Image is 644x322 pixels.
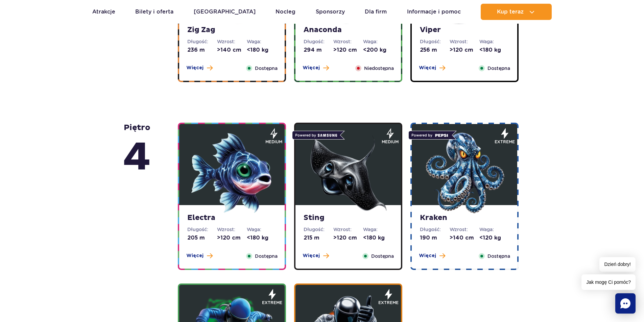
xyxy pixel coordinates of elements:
[186,252,213,259] button: Więcej
[303,65,320,71] span: Więcej
[333,226,363,233] dt: Wzrost:
[599,257,636,272] span: Dzień dobry!
[581,274,636,290] span: Jak mogę Ci pomóc?
[92,4,115,20] a: Atrakcje
[419,252,445,259] button: Więcej
[276,4,295,20] a: Nocleg
[424,132,505,214] img: 683e9df96f1c7957131151.png
[187,25,277,35] strong: Zig Zag
[378,300,399,306] span: extreme
[419,252,436,259] span: Więcej
[194,4,256,20] a: [GEOGRAPHIC_DATA]
[363,234,393,242] dd: <180 kg
[187,46,217,54] dd: 236 m
[265,139,282,145] span: medium
[420,213,509,223] strong: Kraken
[262,300,282,306] span: extreme
[479,46,509,54] dd: <180 kg
[333,234,363,242] dd: >120 cm
[123,133,151,183] span: 4
[186,65,204,71] span: Więcej
[316,4,345,20] a: Sponsorzy
[255,65,278,72] span: Dostępna
[333,38,363,45] dt: Wzrost:
[420,38,450,45] dt: Długość:
[364,65,394,72] span: Niedostępna
[382,139,399,145] span: medium
[450,46,479,54] dd: >120 cm
[186,252,204,259] span: Więcej
[420,234,450,242] dd: 190 m
[333,46,363,54] dd: >120 cm
[363,226,393,233] dt: Waga:
[304,46,333,54] dd: 294 m
[303,252,320,259] span: Więcej
[186,65,213,71] button: Więcej
[371,252,394,260] span: Dostępna
[217,226,247,233] dt: Wzrost:
[217,234,247,242] dd: >120 cm
[420,46,450,54] dd: 256 m
[187,234,217,242] dd: 205 m
[304,226,333,233] dt: Długość:
[479,226,509,233] dt: Waga:
[487,252,510,260] span: Dostępna
[487,65,510,72] span: Dostępna
[304,213,393,223] strong: Sting
[123,123,151,183] strong: piętro
[481,4,552,20] button: Kup teraz
[450,38,479,45] dt: Wzrost:
[187,213,277,223] strong: Electra
[191,132,272,214] img: 683e9dc030483830179588.png
[363,38,393,45] dt: Waga:
[247,46,277,54] dd: <180 kg
[304,38,333,45] dt: Długość:
[420,226,450,233] dt: Długość:
[308,132,389,214] img: 683e9dd6f19b1268161416.png
[450,226,479,233] dt: Wzrost:
[363,46,393,54] dd: <200 kg
[217,38,247,45] dt: Wzrost:
[247,226,277,233] dt: Waga:
[303,252,329,259] button: Więcej
[365,4,387,20] a: Dla firm
[497,9,524,15] span: Kup teraz
[407,4,461,20] a: Informacje i pomoc
[217,46,247,54] dd: >140 cm
[615,293,636,314] div: Chat
[255,252,278,260] span: Dostępna
[187,226,217,233] dt: Długość:
[450,234,479,242] dd: >140 cm
[304,25,393,35] strong: Anaconda
[408,131,452,140] span: Powered by
[247,234,277,242] dd: <180 kg
[292,131,340,140] span: Powered by
[495,139,515,145] span: extreme
[187,38,217,45] dt: Długość:
[303,65,329,71] button: Więcej
[479,38,509,45] dt: Waga:
[304,234,333,242] dd: 215 m
[247,38,277,45] dt: Waga:
[419,65,445,71] button: Więcej
[420,25,509,35] strong: Viper
[479,234,509,242] dd: <120 kg
[419,65,436,71] span: Więcej
[135,4,173,20] a: Bilety i oferta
